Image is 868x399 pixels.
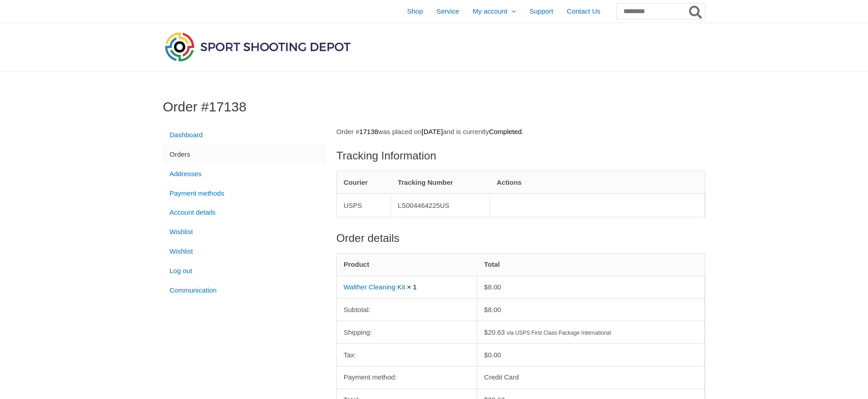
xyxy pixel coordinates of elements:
span: 0.00 [484,351,501,359]
a: Payment methods [163,183,325,203]
td: USPS [337,193,391,217]
h1: Order #17138 [163,99,705,115]
a: Wishlist [163,242,325,261]
span: $ [484,283,488,291]
a: Orders [163,144,325,164]
h2: Tracking Information [336,149,705,163]
span: Tracking Number [398,178,453,186]
span: $ [484,306,488,313]
a: Log out [163,261,325,280]
th: Product [337,254,477,276]
mark: Completed [489,128,522,135]
span: $ [484,351,488,359]
strong: × 1 [407,283,416,291]
a: Walther Cleaning Kit [344,283,405,291]
th: Actions [490,171,705,193]
mark: [DATE] [421,128,443,135]
mark: 17138 [359,128,378,135]
span: Courier [344,178,368,186]
span: $ [484,328,488,336]
th: Subtotal: [337,298,477,321]
span: 20.63 [484,328,505,336]
th: Payment method: [337,366,477,389]
nav: Account pages [163,125,325,300]
button: Search [687,4,705,19]
span: 8.00 [484,306,501,313]
p: Order # was placed on and is currently . [336,125,705,138]
a: Communication [163,280,325,300]
a: Account details [163,203,325,222]
a: Dashboard [163,125,325,145]
th: Shipping: [337,321,477,343]
h2: Order details [336,231,705,245]
th: Total [477,254,705,276]
td: LS004464225US [391,193,490,217]
bdi: 8.00 [484,283,501,291]
a: Wishlist [163,222,325,242]
th: Tax: [337,343,477,366]
img: Sport Shooting Depot [163,30,353,63]
a: Addresses [163,164,325,183]
td: Credit Card [477,366,705,389]
small: via USPS First Class Package International [507,330,611,336]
